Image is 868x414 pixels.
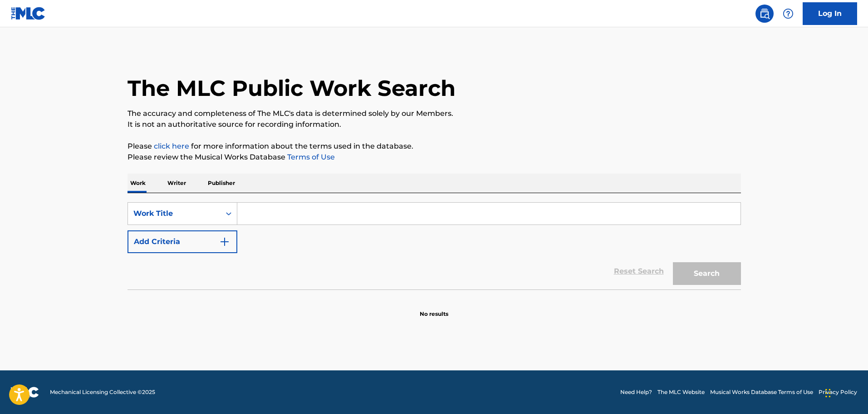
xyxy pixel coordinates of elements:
[825,379,831,407] div: Drag
[128,75,456,102] h1: The MLC Public Work Search
[803,2,857,25] a: Log In
[154,142,189,150] a: click here
[783,8,794,19] img: help
[133,208,215,219] div: Work Title
[128,141,741,152] p: Please for more information about the terms used in the database.
[823,370,868,414] iframe: Chat Widget
[285,153,335,161] a: Terms of Use
[128,174,148,193] p: Work
[128,202,741,289] form: Search Form
[657,388,705,396] a: The MLC Website
[165,174,189,193] p: Writer
[779,5,797,23] div: Help
[620,388,652,396] a: Need Help?
[710,388,813,396] a: Musical Works Database Terms of Use
[128,119,741,130] p: It is not an authoritative source for recording information.
[50,388,155,396] span: Mechanical Licensing Collective © 2025
[11,387,39,398] img: logo
[128,152,741,163] p: Please review the Musical Works Database
[219,236,230,247] img: 9d2ae6d4665cec9f34b9.svg
[128,108,741,119] p: The accuracy and completeness of The MLC's data is determined solely by our Members.
[11,7,46,20] img: MLC Logo
[759,8,770,19] img: search
[755,5,774,23] a: Public Search
[420,299,448,318] p: No results
[819,388,857,396] a: Privacy Policy
[205,174,238,193] p: Publisher
[128,230,237,253] button: Add Criteria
